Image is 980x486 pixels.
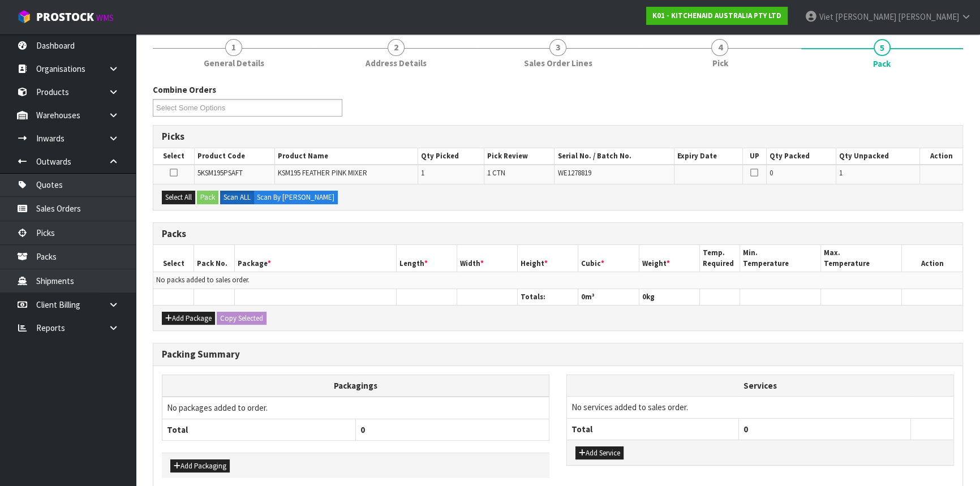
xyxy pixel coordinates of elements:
[484,148,555,165] th: Pick Review
[153,84,216,96] label: Combine Orders
[220,191,254,204] label: Scan ALL
[162,349,954,360] h3: Packing Summary
[457,245,517,272] th: Width
[555,148,674,165] th: Serial No. / Batch No.
[819,11,896,22] span: Viet [PERSON_NAME]
[418,148,484,165] th: Qty Picked
[217,312,267,325] button: Copy Selected
[567,375,953,397] th: Services
[567,418,739,440] th: Total
[162,229,954,239] h3: Packs
[567,397,953,418] td: No services added to sales order.
[421,168,424,178] span: 1
[225,39,242,56] span: 1
[740,245,821,272] th: Min. Temperature
[646,7,788,25] a: K01 - KITCHENAID AUSTRALIA PTY LTD
[821,245,902,272] th: Max. Temperature
[162,312,215,325] button: Add Package
[197,191,218,204] button: Pack
[197,168,243,178] span: 5KSM195PSAFT
[836,148,919,165] th: Qty Unpacked
[874,39,891,56] span: 5
[699,245,740,272] th: Temp. Required
[711,39,728,56] span: 4
[388,39,405,56] span: 2
[743,424,748,435] span: 0
[162,397,549,419] td: No packages added to order.
[278,168,367,178] span: KSM195 FEATHER PINK MIXER
[396,245,457,272] th: Length
[195,148,275,165] th: Product Code
[919,148,962,165] th: Action
[275,148,418,165] th: Product Name
[581,292,585,302] span: 0
[518,245,578,272] th: Height
[873,58,891,70] span: Pack
[96,12,114,23] small: WMS
[17,10,31,24] img: cube-alt.png
[253,191,338,204] label: Scan By [PERSON_NAME]
[770,168,773,178] span: 0
[518,289,578,305] th: Totals:
[153,272,962,289] td: No packs added to sales order.
[578,289,639,305] th: m³
[674,148,742,165] th: Expiry Date
[204,57,264,69] span: General Details
[575,446,624,460] button: Add Service
[639,245,699,272] th: Weight
[234,245,396,272] th: Package
[578,245,639,272] th: Cubic
[839,168,843,178] span: 1
[366,57,427,69] span: Address Details
[162,419,356,440] th: Total
[549,39,566,56] span: 3
[36,10,94,24] span: ProStock
[652,11,781,20] strong: K01 - KITCHENAID AUSTRALIA PTY LTD
[712,57,728,69] span: Pick
[898,11,959,22] span: [PERSON_NAME]
[170,459,230,473] button: Add Packaging
[557,168,591,178] span: WE1278819
[194,245,235,272] th: Pack No.
[742,148,766,165] th: UP
[487,168,505,178] span: 1 CTN
[524,57,592,69] span: Sales Order Lines
[153,245,194,272] th: Select
[360,424,365,435] span: 0
[902,245,962,272] th: Action
[766,148,836,165] th: Qty Packed
[162,191,195,204] button: Select All
[162,375,549,397] th: Packagings
[162,131,954,142] h3: Picks
[642,292,646,302] span: 0
[639,289,699,305] th: kg
[153,148,195,165] th: Select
